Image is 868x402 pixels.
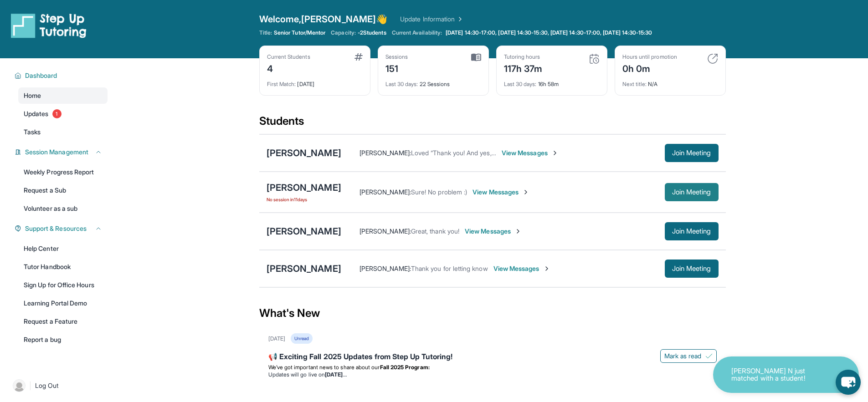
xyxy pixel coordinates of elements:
[18,295,108,311] a: Learning Portal Demo
[622,81,647,87] span: Next title :
[25,148,88,157] span: Session Management
[465,227,522,236] span: View Messages
[24,127,41,137] span: Tasks
[35,381,59,390] span: Log Out
[267,196,341,203] span: No session in 11 days
[672,229,711,234] span: Join Meeting
[274,29,325,36] span: Senior Tutor/Mentor
[267,225,341,238] div: [PERSON_NAME]
[291,333,313,344] div: Unread
[25,224,87,233] span: Support & Resources
[267,147,341,159] div: [PERSON_NAME]
[522,188,529,196] img: Chevron-Right
[18,313,108,330] a: Request a Feature
[380,364,430,371] strong: Fall 2025 Program:
[21,148,102,157] button: Session Management
[25,71,57,80] span: Dashboard
[493,264,550,273] span: View Messages
[360,149,411,157] span: [PERSON_NAME] :
[18,182,108,198] a: Request a Sub
[705,352,713,360] img: Mark as read
[268,351,717,364] div: 📢 Exciting Fall 2025 Updates from Step Up Tutoring!
[543,265,550,272] img: Chevron-Right
[672,189,711,195] span: Join Meeting
[444,29,654,36] a: [DATE] 14:30-17:00, [DATE] 14:30-15:30, [DATE] 14:30-17:00, [DATE] 14:30-15:30
[672,266,711,271] span: Join Meeting
[385,75,481,88] div: 22 Sessions
[411,188,467,196] span: Sure! No problem :)
[836,370,861,395] button: chat-button
[259,293,726,333] div: What's New
[504,61,543,75] div: 117h 37m
[385,61,408,75] div: 151
[504,53,543,61] div: Tutoring hours
[664,351,702,361] span: Mark as read
[731,367,822,382] p: [PERSON_NAME] N just matched with a student!
[360,227,411,235] span: [PERSON_NAME] :
[589,53,600,64] img: card
[29,380,31,391] span: |
[11,13,87,38] img: logo
[665,260,719,278] button: Join Meeting
[267,75,363,88] div: [DATE]
[267,81,296,87] span: First Match :
[268,371,717,378] li: Updates will go live on
[18,87,108,104] a: Home
[18,124,108,140] a: Tasks
[24,91,41,100] span: Home
[385,53,408,61] div: Sessions
[360,188,411,196] span: [PERSON_NAME] :
[18,240,108,257] a: Help Center
[331,29,356,36] span: Capacity:
[267,53,310,61] div: Current Students
[385,81,418,87] span: Last 30 days :
[18,200,108,217] a: Volunteer as a sub
[259,114,726,134] div: Students
[18,331,108,348] a: Report a bug
[259,29,272,36] span: Title:
[660,349,717,363] button: Mark as read
[9,376,108,396] a: |Log Out
[18,164,108,180] a: Weekly Progress Report
[268,364,380,371] span: We’ve got important news to share about our
[411,227,459,235] span: Great, thank you!
[21,71,102,80] button: Dashboard
[455,15,464,24] img: Chevron Right
[354,53,363,61] img: card
[502,148,559,158] span: View Messages
[21,224,102,233] button: Support & Resources
[18,259,108,275] a: Tutor Handbook
[622,61,677,75] div: 0h 0m
[665,183,719,201] button: Join Meeting
[411,265,488,272] span: Thank you for letting know
[622,53,677,61] div: Hours until promotion
[325,371,346,378] strong: [DATE]
[13,379,26,392] img: user-img
[665,222,719,240] button: Join Meeting
[400,15,464,24] a: Update Information
[392,29,442,36] span: Current Availability:
[504,75,600,88] div: 16h 58m
[473,188,529,197] span: View Messages
[267,61,310,75] div: 4
[18,106,108,122] a: Updates1
[514,228,522,235] img: Chevron-Right
[446,29,652,36] span: [DATE] 14:30-17:00, [DATE] 14:30-15:30, [DATE] 14:30-17:00, [DATE] 14:30-15:30
[551,149,559,157] img: Chevron-Right
[471,53,481,61] img: card
[52,109,62,118] span: 1
[622,75,718,88] div: N/A
[24,109,49,118] span: Updates
[360,265,411,272] span: [PERSON_NAME] :
[504,81,537,87] span: Last 30 days :
[259,13,388,25] span: Welcome, [PERSON_NAME] 👋
[268,335,285,342] div: [DATE]
[267,262,341,275] div: [PERSON_NAME]
[267,181,341,194] div: [PERSON_NAME]
[18,277,108,293] a: Sign Up for Office Hours
[672,150,711,156] span: Join Meeting
[707,53,718,64] img: card
[358,29,386,36] span: -2 Students
[665,144,719,162] button: Join Meeting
